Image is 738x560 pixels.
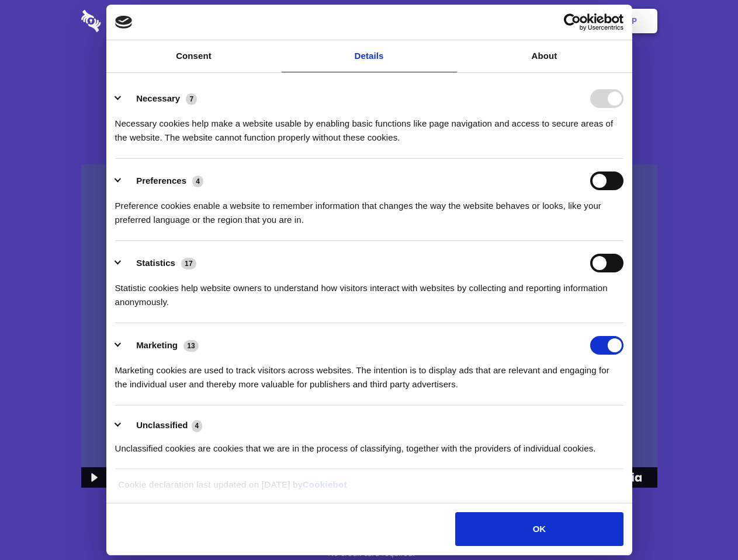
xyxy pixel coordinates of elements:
span: 4 [192,420,203,432]
div: Cookie declaration last updated on [DATE] by [109,478,629,501]
a: Consent [106,40,282,72]
div: Marketing cookies are used to track visitors across websites. The intention is to display ads tha... [115,355,623,391]
a: Cookiebot [303,480,347,489]
label: Marketing [136,340,178,350]
span: 7 [186,93,197,105]
a: Usercentrics Cookiebot - opens in a new window [521,13,623,31]
div: Unclassified cookies are cookies that we are in the process of classifying, together with the pro... [115,433,623,456]
button: OK [455,512,623,546]
div: Preference cookies enable a website to remember information that changes the way the website beha... [115,190,623,227]
h4: Auto-redaction of sensitive data, encrypted data sharing and self-destructing private chats. Shar... [81,106,657,145]
a: About [457,40,632,72]
label: Necessary [136,93,180,103]
a: Login [530,3,581,39]
button: Marketing (13) [115,336,206,355]
a: Pricing [343,3,394,39]
label: Preferences [136,176,186,185]
button: Statistics (17) [115,254,204,272]
img: Sharesecret [81,164,657,488]
div: Necessary cookies help make a website usable by enabling basic functions like page navigation and... [115,108,623,145]
div: Statistic cookies help website owners to understand how visitors interact with websites by collec... [115,272,623,309]
button: Unclassified (4) [115,418,210,433]
span: 17 [181,258,196,269]
iframe: Drift Widget Chat Controller [680,502,724,546]
img: logo [115,16,133,29]
span: 4 [192,176,203,187]
h1: Eliminate Slack Data Loss. [81,52,657,94]
img: logo-wordmark-white-trans-d4663122ce5f474addd5e946df7df03e33cb6a1c49d2221995e7729f52c070b2.svg [81,10,181,32]
button: Play Video [81,467,105,488]
button: Preferences (4) [115,171,211,190]
label: Statistics [136,258,175,268]
span: 13 [183,340,199,352]
a: Contact [474,3,528,39]
button: Necessary (7) [115,89,205,108]
a: Details [282,40,457,72]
